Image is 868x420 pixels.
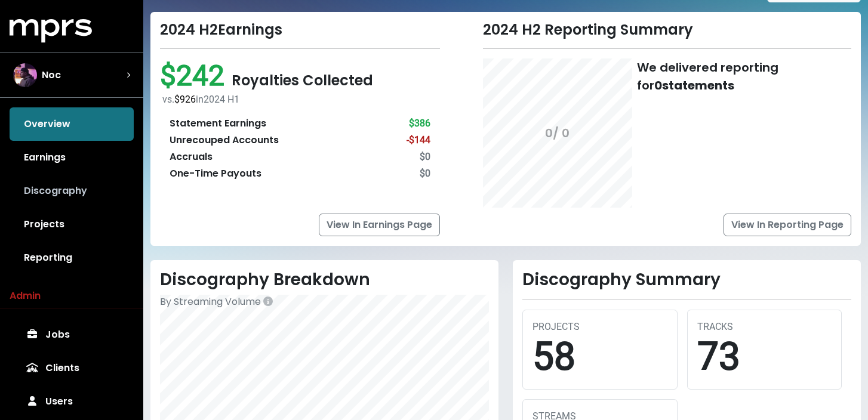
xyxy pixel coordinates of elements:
span: $926 [174,94,196,105]
h2: Discography Breakdown [160,270,489,290]
div: vs. in 2024 H1 [162,92,440,107]
div: 2024 H2 Reporting Summary [483,21,852,39]
div: -$144 [407,133,430,147]
div: $0 [420,166,430,181]
a: Earnings [10,141,134,174]
h2: Discography Summary [522,270,851,290]
a: View In Earnings Page [319,214,440,236]
span: $242 [160,58,232,92]
div: $386 [409,116,430,131]
a: View In Reporting Page [724,214,851,236]
div: One-Time Payouts [170,166,261,181]
div: TRACKS [697,320,832,334]
a: mprs logo [10,23,92,37]
a: Discography [10,174,134,208]
div: 2024 H2 Earnings [160,21,440,39]
a: Users [10,385,134,418]
span: By Streaming Volume [160,295,261,308]
div: 73 [697,334,832,380]
span: Royalties Collected [232,70,373,90]
div: We delivered reporting for [637,58,852,94]
div: Statement Earnings [170,116,266,131]
a: Jobs [10,318,134,351]
img: The selected account / producer [13,63,37,87]
div: PROJECTS [533,320,667,334]
a: Projects [10,208,134,241]
div: $0 [420,150,430,164]
div: Unrecouped Accounts [170,133,279,147]
span: Noc [42,68,61,82]
div: 58 [533,334,667,380]
a: Clients [10,351,134,385]
b: 0 statements [654,77,734,94]
div: Accruals [170,150,213,164]
a: Reporting [10,241,134,274]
